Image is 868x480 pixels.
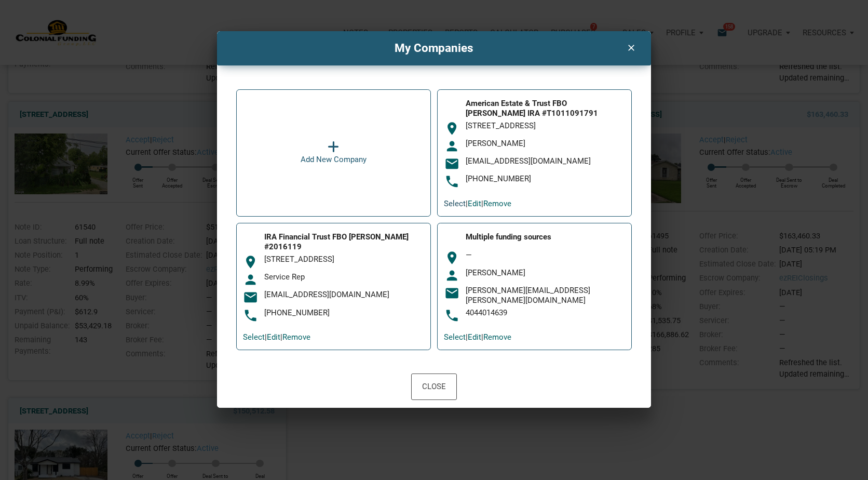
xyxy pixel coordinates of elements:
[444,268,459,283] i: person
[411,374,457,400] button: Close
[444,250,459,265] i: room
[264,272,424,282] div: Service Rep
[264,290,424,300] div: [EMAIL_ADDRESS][DOMAIN_NAME]
[243,272,258,287] i: person
[444,174,459,189] i: phone
[243,308,258,323] i: phone
[422,379,446,394] div: Close
[466,156,625,166] div: [EMAIL_ADDRESS][DOMAIN_NAME]
[243,332,265,342] a: Select
[466,99,625,118] div: American Estate & Trust FBO [PERSON_NAME] IRA #T1011091791
[466,308,625,318] div: 4044014639
[466,199,468,208] span: |
[444,121,459,136] i: room
[466,174,625,184] div: [PHONE_NUMBER]
[618,36,644,56] button: clear
[444,286,459,301] i: email
[483,332,511,342] a: Remove
[466,286,625,305] div: [PERSON_NAME][EMAIL_ADDRESS][PERSON_NAME][DOMAIN_NAME]
[466,121,625,131] div: [STREET_ADDRESS]
[466,250,625,260] div: —
[267,332,280,342] a: Edit
[264,308,424,318] div: [PHONE_NUMBER]
[481,332,511,342] span: |
[466,139,625,149] div: [PERSON_NAME]
[444,332,466,342] a: Select
[466,232,625,242] div: Multiple funding sources
[301,153,367,166] div: Add New Company
[468,332,481,342] a: Edit
[444,199,466,208] a: Select
[444,139,459,154] i: person
[481,199,511,208] span: |
[468,199,481,208] a: Edit
[243,290,258,305] i: email
[444,156,459,171] i: email
[264,232,424,252] div: IRA Financial Trust FBO [PERSON_NAME] #2016119
[225,39,643,57] h4: My Companies
[483,199,511,208] a: Remove
[282,332,310,342] a: Remove
[243,255,258,270] i: room
[625,39,637,53] i: clear
[280,332,310,342] span: |
[444,308,459,323] i: phone
[466,332,468,342] span: |
[264,255,424,264] div: [STREET_ADDRESS]
[265,332,267,342] span: |
[466,268,625,278] div: [PERSON_NAME]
